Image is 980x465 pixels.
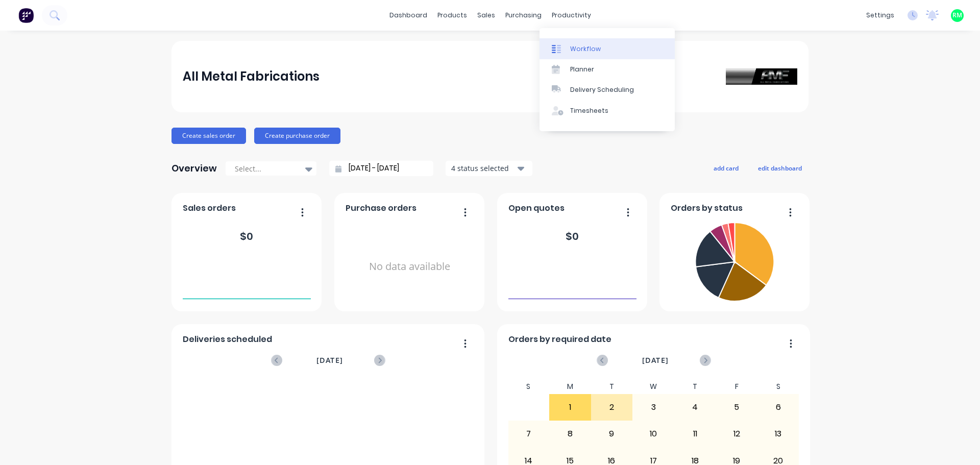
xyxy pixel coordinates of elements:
[451,163,516,174] div: 4 status selected
[316,355,343,366] span: [DATE]
[508,333,611,346] span: Orders by required date
[566,229,579,244] div: $ 0
[547,8,596,23] div: productivity
[758,395,799,420] div: 6
[674,379,716,394] div: T
[183,202,236,214] span: Sales orders
[432,8,472,23] div: products
[240,229,253,244] div: $ 0
[550,395,591,420] div: 1
[633,395,674,420] div: 3
[707,161,745,175] button: add card
[592,395,632,420] div: 2
[500,8,547,23] div: purchasing
[716,379,757,394] div: F
[570,65,594,74] div: Planner
[751,161,808,175] button: edit dashboard
[540,38,675,59] a: Workflow
[171,128,246,144] button: Create sales order
[716,421,757,447] div: 12
[384,8,432,23] a: dashboard
[570,44,601,54] div: Workflow
[592,421,632,447] div: 9
[508,202,565,214] span: Open quotes
[632,379,674,394] div: W
[570,85,634,94] div: Delivery Scheduling
[642,355,669,366] span: [DATE]
[540,101,675,121] a: Timesheets
[591,379,633,394] div: T
[675,395,716,420] div: 4
[952,11,962,20] span: RM
[726,68,797,85] img: All Metal Fabrications
[758,421,799,447] div: 13
[508,379,550,394] div: S
[446,161,532,176] button: 4 status selected
[633,421,674,447] div: 10
[254,128,340,144] button: Create purchase order
[171,158,217,179] div: Overview
[716,395,757,420] div: 5
[508,421,549,447] div: 7
[18,8,34,23] img: Factory
[346,218,474,315] div: No data available
[671,202,743,214] span: Orders by status
[550,421,591,447] div: 8
[549,379,591,394] div: M
[540,59,675,80] a: Planner
[472,8,500,23] div: sales
[861,8,899,23] div: settings
[757,379,799,394] div: S
[675,421,716,447] div: 11
[540,80,675,100] a: Delivery Scheduling
[183,66,320,87] div: All Metal Fabrications
[346,202,416,214] span: Purchase orders
[570,106,608,115] div: Timesheets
